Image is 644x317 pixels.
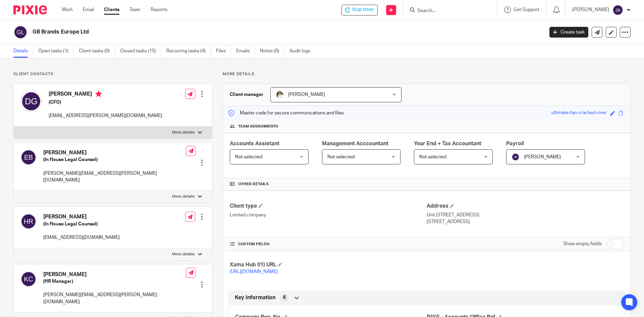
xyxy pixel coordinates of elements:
[20,91,42,112] img: svg%3E
[104,6,119,13] a: Clients
[414,141,481,146] span: Year End + Tax Accountant
[49,112,162,119] p: [EMAIL_ADDRESS][PERSON_NAME][DOMAIN_NAME]
[43,156,186,163] h5: (In House Legal Counsel)
[427,212,624,218] p: Unit [STREET_ADDRESS]
[230,212,427,218] p: Limited company
[230,141,279,146] span: Accounts Assistant
[235,155,262,159] span: Not selected
[322,141,388,146] span: Management Acccountant
[612,5,623,15] img: svg%3E
[352,6,374,13] span: Stop timer
[230,269,278,274] a: [URL][DOMAIN_NAME]
[43,149,186,156] h4: [PERSON_NAME]
[327,155,355,159] span: Not selected
[228,110,344,116] p: Master code for secure communications and files
[13,25,28,39] img: svg%3E
[230,242,427,247] h4: CUSTOM FIELDS
[120,45,161,58] a: Closed tasks (15)
[13,45,33,58] a: Details
[83,6,94,13] a: Email
[43,278,186,285] h5: (HR Manager)
[283,294,286,301] span: 6
[427,203,624,210] h4: Address
[572,6,609,13] p: [PERSON_NAME]
[95,91,102,97] i: Primary
[216,45,231,58] a: Files
[230,91,264,98] h3: Client manager
[43,170,186,184] p: [PERSON_NAME][EMAIL_ADDRESS][PERSON_NAME][DOMAIN_NAME]
[49,91,162,99] h4: [PERSON_NAME]
[13,5,47,14] img: Pixie
[289,45,315,58] a: Audit logs
[514,7,539,12] span: Get Support
[33,29,438,36] h2: GB Brands Europe Ltd
[172,252,195,257] p: More details
[230,261,427,268] h4: Xama Hub 01) URL
[417,8,477,14] input: Search
[38,45,74,58] a: Open tasks (1)
[172,130,195,135] p: More details
[563,241,602,247] label: Show empty fields
[20,213,37,229] img: svg%3E
[236,45,255,58] a: Emails
[43,271,186,278] h4: [PERSON_NAME]
[341,5,378,15] div: GB Brands Europe Ltd
[551,109,607,117] div: ultimate-tan-cracked-river
[79,45,115,58] a: Client tasks (0)
[43,221,120,227] h5: (In House Legal Counsel)
[43,234,120,241] p: [EMAIL_ADDRESS][DOMAIN_NAME]
[235,294,275,301] span: Key Information
[427,218,624,225] p: [STREET_ADDRESS]
[20,271,37,287] img: svg%3E
[419,155,446,159] span: Not selected
[172,194,195,199] p: More details
[230,203,427,210] h4: Client type
[49,99,162,106] h5: (CFO)
[129,6,141,13] a: Team
[288,92,325,97] span: [PERSON_NAME]
[166,45,211,58] a: Recurring tasks (4)
[43,292,186,305] p: [PERSON_NAME][EMAIL_ADDRESS][PERSON_NAME][DOMAIN_NAME]
[151,6,167,13] a: Reports
[43,213,120,220] h4: [PERSON_NAME]
[506,141,524,146] span: Payroll
[549,27,588,38] a: Create task
[62,6,73,13] a: Work
[20,149,37,165] img: svg%3E
[238,181,269,187] span: Other details
[512,153,520,161] img: svg%3E
[238,124,278,129] span: Team assignments
[524,155,561,159] span: [PERSON_NAME]
[13,71,212,77] p: Client contacts
[223,71,631,77] p: More details
[276,91,284,99] img: sarah-royle.jpg
[260,45,284,58] a: Notes (0)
